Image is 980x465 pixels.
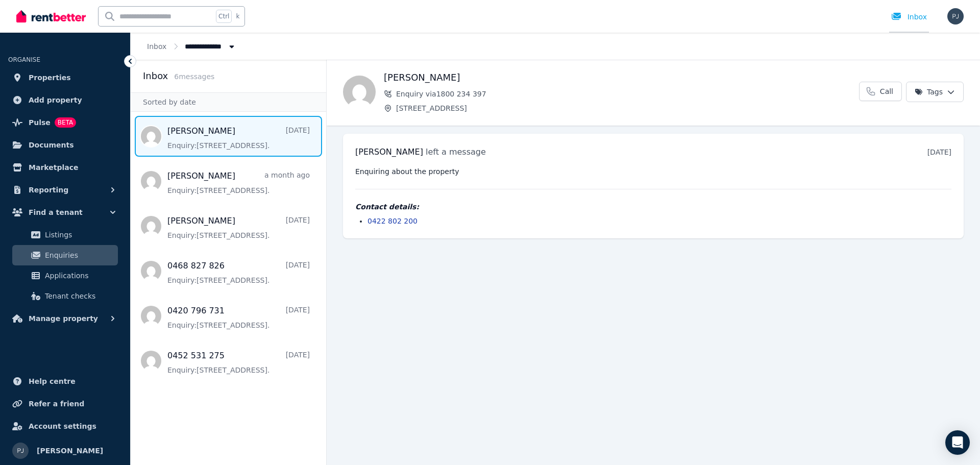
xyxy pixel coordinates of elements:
[16,9,86,24] img: RentBetter
[37,445,103,457] span: [PERSON_NAME]
[167,350,310,375] a: 0452 531 275[DATE]Enquiry:[STREET_ADDRESS].
[947,8,964,25] img: Patricia Japri
[167,260,310,285] a: 0468 827 826[DATE]Enquiry:[STREET_ADDRESS].
[29,184,68,196] span: Reporting
[55,117,76,128] span: BETA
[167,170,310,195] a: [PERSON_NAME]a month agoEnquiry:[STREET_ADDRESS].
[147,42,166,51] a: Inbox
[8,56,40,63] span: ORGANISE
[12,225,118,245] a: Listings
[384,70,859,85] h1: [PERSON_NAME]
[891,12,927,22] div: Inbox
[12,286,118,306] a: Tenant checks
[167,215,310,240] a: [PERSON_NAME][DATE]Enquiry:[STREET_ADDRESS].
[45,249,114,261] span: Enquiries
[29,206,83,218] span: Find a tenant
[167,305,310,330] a: 0420 796 731[DATE]Enquiry:[STREET_ADDRESS].
[927,148,951,156] time: [DATE]
[29,420,96,432] span: Account settings
[859,82,902,101] a: Call
[8,90,122,110] a: Add property
[45,229,114,241] span: Listings
[396,89,859,99] span: Enquiry via 1800 234 397
[45,270,114,282] span: Applications
[367,217,418,225] a: 0422 802 200
[174,72,214,81] span: 6 message s
[29,161,78,174] span: Marketplace
[131,92,326,112] div: Sorted by date
[8,67,122,88] a: Properties
[426,147,486,157] span: left a message
[45,290,114,302] span: Tenant checks
[167,125,310,151] a: [PERSON_NAME][DATE]Enquiry:[STREET_ADDRESS].
[8,157,122,178] a: Marketplace
[355,202,951,212] h4: Contact details:
[131,33,253,60] nav: Breadcrumb
[8,202,122,223] button: Find a tenant
[8,416,122,436] a: Account settings
[8,180,122,200] button: Reporting
[29,312,98,325] span: Manage property
[236,12,239,20] span: k
[355,166,951,177] pre: Enquiring about the property
[29,94,82,106] span: Add property
[915,87,943,97] span: Tags
[8,308,122,329] button: Manage property
[216,10,232,23] span: Ctrl
[355,147,423,157] span: [PERSON_NAME]
[29,71,71,84] span: Properties
[343,76,376,108] img: Ravi
[880,86,893,96] span: Call
[8,112,122,133] a: PulseBETA
[8,135,122,155] a: Documents
[29,139,74,151] span: Documents
[396,103,859,113] span: [STREET_ADDRESS]
[131,112,326,385] nav: Message list
[143,69,168,83] h2: Inbox
[12,245,118,265] a: Enquiries
[906,82,964,102] button: Tags
[29,398,84,410] span: Refer a friend
[12,265,118,286] a: Applications
[29,375,76,387] span: Help centre
[29,116,51,129] span: Pulse
[12,443,29,459] img: Patricia Japri
[945,430,970,455] div: Open Intercom Messenger
[8,394,122,414] a: Refer a friend
[8,371,122,391] a: Help centre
